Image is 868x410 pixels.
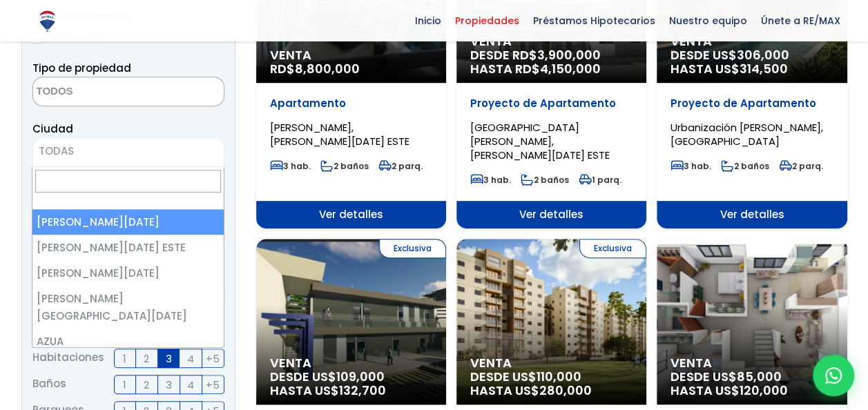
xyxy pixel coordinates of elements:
[336,368,385,385] span: 109,000
[470,174,511,186] span: 3 hab.
[470,35,633,48] span: Venta
[123,376,126,393] span: 1
[187,350,194,367] span: 4
[206,376,220,393] span: +5
[671,120,823,148] span: Urbanización [PERSON_NAME], [GEOGRAPHIC_DATA]
[270,370,432,398] span: DESDE US$
[166,350,172,367] span: 3
[35,9,59,33] img: Logo de REMAX
[35,170,221,193] input: Search
[32,61,131,75] span: Tipo de propiedad
[206,350,220,367] span: +5
[270,48,432,62] span: Venta
[470,120,610,162] span: [GEOGRAPHIC_DATA][PERSON_NAME], [PERSON_NAME][DATE] ESTE
[740,382,788,399] span: 120,000
[671,97,833,110] p: Proyecto de Apartamento
[32,286,224,329] li: [PERSON_NAME][GEOGRAPHIC_DATA][DATE]
[270,160,311,172] span: 3 hab.
[144,376,149,393] span: 2
[671,370,833,398] span: DESDE US$
[779,160,823,172] span: 2 parq.
[295,60,360,77] span: 8,800,000
[270,384,432,398] span: HASTA US$
[33,141,224,161] span: TODAS
[671,356,833,370] span: Venta
[39,144,74,158] span: TODAS
[320,160,369,172] span: 2 baños
[470,370,633,398] span: DESDE US$
[379,239,446,258] span: Exclusiva
[456,201,646,228] span: Ver detalles
[32,121,73,136] span: Ciudad
[32,209,224,235] li: [PERSON_NAME][DATE]
[448,10,526,31] span: Propiedades
[470,62,633,76] span: HASTA RD$
[32,329,224,354] li: AZUA
[721,160,769,172] span: 2 baños
[540,60,601,77] span: 4,150,000
[470,97,633,110] p: Proyecto de Apartamento
[270,97,432,110] p: Apartamento
[470,356,633,370] span: Venta
[187,376,194,393] span: 4
[671,35,833,48] span: Venta
[256,201,446,228] span: Ver detalles
[32,260,224,286] li: [PERSON_NAME][DATE]
[144,350,149,367] span: 2
[166,376,172,393] span: 3
[662,10,754,31] span: Nuestro equipo
[339,382,386,399] span: 132,700
[671,160,711,172] span: 3 hab.
[32,235,224,260] li: [PERSON_NAME][DATE] ESTE
[671,48,833,76] span: DESDE US$
[537,368,581,385] span: 110,000
[754,10,847,31] span: Únete a RE/MAX
[539,382,592,399] span: 280,000
[671,384,833,398] span: HASTA US$
[270,60,360,77] span: RD$
[521,174,569,186] span: 2 baños
[270,356,432,370] span: Venta
[579,239,646,258] span: Exclusiva
[270,120,409,148] span: [PERSON_NAME], [PERSON_NAME][DATE] ESTE
[33,77,167,107] textarea: Search
[740,60,788,77] span: 314,500
[657,201,847,228] span: Ver detalles
[526,10,662,31] span: Préstamos Hipotecarios
[737,368,782,385] span: 85,000
[737,46,789,64] span: 306,000
[32,375,66,394] span: Baños
[579,174,621,186] span: 1 parq.
[671,62,833,76] span: HASTA US$
[408,10,448,31] span: Inicio
[378,160,423,172] span: 2 parq.
[537,46,601,64] span: 3,900,000
[32,349,104,368] span: Habitaciones
[470,384,633,398] span: HASTA US$
[123,350,126,367] span: 1
[470,48,633,76] span: DESDE RD$
[32,137,224,167] span: TODAS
